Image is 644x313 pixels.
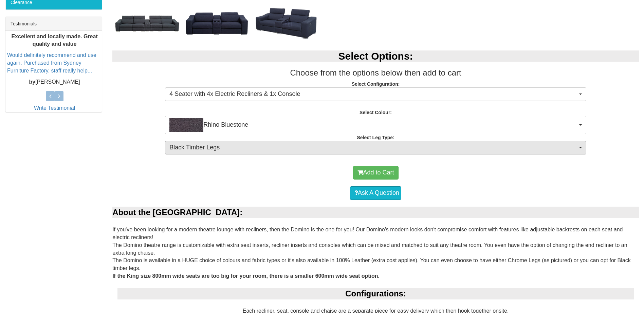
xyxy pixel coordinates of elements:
[165,141,586,154] button: Black Timber Legs
[29,79,35,85] b: by
[350,186,401,200] a: Ask A Question
[34,105,75,111] a: Write Testimonial
[117,288,634,299] div: Configurations:
[11,34,97,47] b: Excellent and locally made. Great quality and value
[169,90,577,99] span: 4 Seater with 4x Electric Recliners & 1x Console
[353,166,399,180] button: Add to Cart
[357,135,394,140] strong: Select Leg Type:
[165,116,586,134] button: Rhino BluestoneRhino Bluestone
[352,81,400,87] strong: Select Configuration:
[169,118,203,132] img: Rhino Bluestone
[7,78,102,86] p: [PERSON_NAME]
[112,207,639,218] div: About the [GEOGRAPHIC_DATA]:
[169,143,577,152] span: Black Timber Legs
[112,273,380,279] b: If the King size 800mm wide seats are too big for your room, there is a smaller 600mm wide seat o...
[165,87,586,101] button: 4 Seater with 4x Electric Recliners & 1x Console
[360,110,392,115] strong: Select Colour:
[112,68,639,77] h3: Choose from the options below then add to cart
[169,118,577,132] span: Rhino Bluestone
[338,50,413,62] b: Select Options:
[5,17,102,31] div: Testimonials
[7,53,96,74] a: Would definitely recommend and use again. Purchased from Sydney Furniture Factory, staff really h...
